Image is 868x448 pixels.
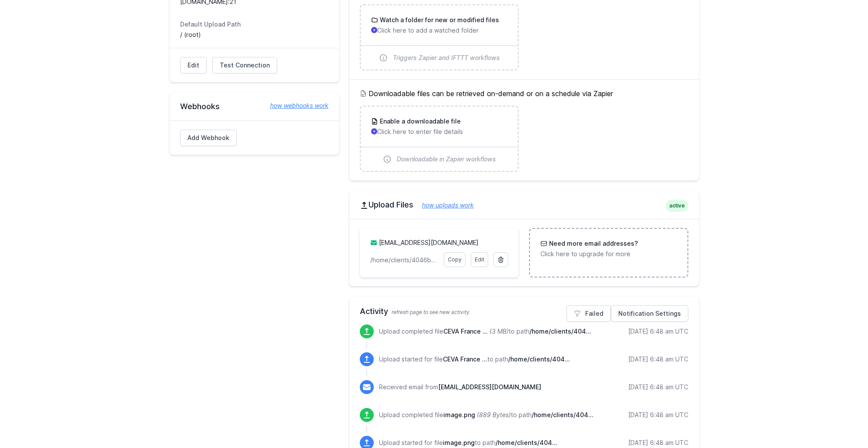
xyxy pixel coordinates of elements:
p: Upload completed file to path [379,411,593,419]
span: [EMAIL_ADDRESS][DOMAIN_NAME] [438,383,541,391]
a: [EMAIL_ADDRESS][DOMAIN_NAME] [379,239,479,246]
a: Need more email addresses? Click here to upgrade for more [530,229,687,269]
p: Click here to enter file details [371,127,507,136]
div: [DATE] 6:48 am UTC [628,355,688,364]
span: CEVA France Inventory Report Template 1.9 01 Sept 25.xlsm [443,355,487,363]
span: /home/clients/4046ba9aff31815fed4b691fd4872c76/ [532,411,593,418]
h3: Enable a downloadable file [378,117,461,126]
a: Edit [180,57,207,74]
p: Upload started for file to path [379,355,570,364]
a: Test Connection [212,57,277,74]
iframe: Drift Widget Chat Controller [824,405,858,438]
a: how webhooks work [261,101,328,110]
div: [DATE] 6:48 am UTC [628,327,688,336]
span: /home/clients/4046ba9aff31815fed4b691fd4872c76/ [508,355,570,363]
a: Enable a downloadable file Click here to enter file details Downloadable in Zapier workflows [361,107,518,171]
a: Edit [471,252,488,267]
p: Received email from [379,383,541,391]
span: Triggers Zapier and IFTTT workflows [393,53,500,62]
a: Watch a folder for new or modified files Click here to add a watched folder Triggers Zapier and I... [361,5,518,70]
span: image.png [443,439,475,446]
h2: Activity [360,305,688,318]
h2: Upload Files [360,200,688,210]
a: Add Webhook [180,130,237,146]
span: image.png [443,411,475,418]
a: Failed [566,305,611,322]
a: Notification Settings [611,305,688,322]
h2: Webhooks [180,101,328,112]
span: /home/clients/4046ba9aff31815fed4b691fd4872c76/ [496,439,557,446]
i: (889 Bytes) [477,411,511,418]
span: /home/clients/4046ba9aff31815fed4b691fd4872c76/ [530,328,591,335]
p: Upload completed file to path [379,327,591,336]
p: Click here to add a watched folder [371,26,507,35]
div: [DATE] 6:48 am UTC [628,383,688,391]
span: CEVA France Inventory Report Template 1.9 01 Sept 25.xlsm [443,328,488,335]
i: (3 MB) [489,328,509,335]
dt: Default Upload Path [180,20,328,29]
a: Copy [444,252,466,267]
span: active [666,200,688,212]
h3: Need more email addresses? [547,239,638,248]
span: Test Connection [220,61,270,70]
span: Downloadable in Zapier workflows [397,155,496,164]
span: refresh page to see new activity [392,309,469,315]
dd: / (root) [180,30,328,39]
p: Upload started for file to path [379,438,557,447]
h5: Downloadable files can be retrieved on-demand or on a schedule via Zapier [360,88,688,99]
div: [DATE] 6:48 am UTC [628,438,688,447]
h3: Watch a folder for new or modified files [378,16,499,24]
p: /home/clients/4046ba9aff31815fed4b691fd4872c76/ [370,256,439,264]
a: how uploads work [413,201,474,209]
p: Click here to upgrade for more [540,250,677,258]
div: [DATE] 6:48 am UTC [628,411,688,419]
